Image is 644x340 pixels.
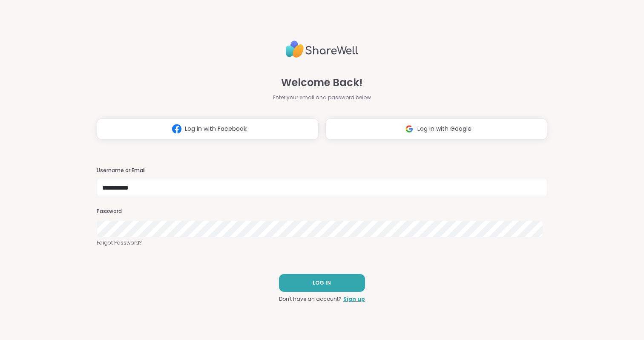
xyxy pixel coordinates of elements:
[401,121,417,137] img: ShareWell Logomark
[97,239,547,247] a: Forgot Password?
[417,124,471,133] span: Log in with Google
[286,37,358,61] img: ShareWell Logo
[279,274,365,292] button: LOG IN
[97,167,547,174] h3: Username or Email
[281,75,362,90] span: Welcome Back!
[97,118,319,140] button: Log in with Facebook
[313,279,331,287] span: LOG IN
[185,124,247,133] span: Log in with Facebook
[273,94,371,101] span: Enter your email and password below
[325,118,547,140] button: Log in with Google
[169,121,185,137] img: ShareWell Logomark
[279,295,342,303] span: Don't have an account?
[343,295,365,303] a: Sign up
[97,208,547,215] h3: Password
